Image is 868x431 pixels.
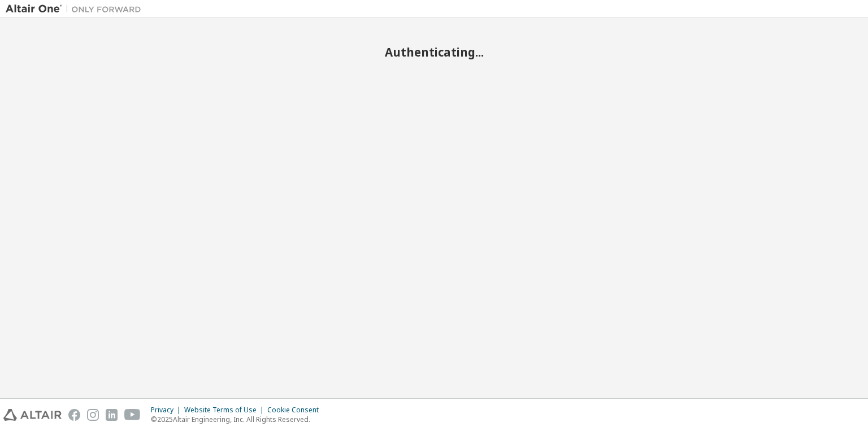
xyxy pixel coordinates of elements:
[87,409,99,421] img: instagram.svg
[267,406,325,415] div: Cookie Consent
[184,406,267,415] div: Website Terms of Use
[151,406,184,415] div: Privacy
[3,409,62,421] img: altair_logo.svg
[6,45,862,59] h2: Authenticating...
[151,415,325,424] p: © 2025 Altair Engineering, Inc. All Rights Reserved.
[68,409,80,421] img: facebook.svg
[106,409,118,421] img: linkedin.svg
[124,409,141,421] img: youtube.svg
[6,3,147,15] img: Altair One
